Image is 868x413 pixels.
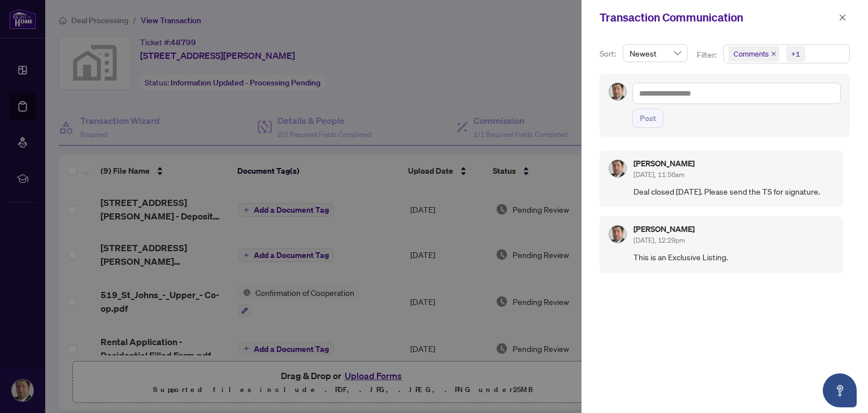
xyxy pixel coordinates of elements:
h5: [PERSON_NAME] [633,225,695,233]
span: Newest [630,45,681,62]
span: This is an Exclusive Listing. [633,251,834,264]
img: Profile Icon [609,83,626,100]
div: Transaction Communication [600,9,835,26]
span: close [771,51,776,57]
span: Deal closed [DATE]. Please send the TS for signature. [633,185,834,198]
p: Filter: [697,49,718,61]
button: Post [632,109,663,128]
h5: [PERSON_NAME] [633,160,695,167]
div: +1 [791,48,800,59]
span: Comments [728,46,779,62]
span: [DATE], 11:56am [633,170,684,179]
img: Profile Icon [609,226,626,243]
span: Comments [734,48,769,59]
p: Sort: [600,48,618,60]
span: [DATE], 12:29pm [633,236,685,244]
button: Open asap [823,373,857,407]
img: Profile Icon [609,160,626,177]
span: close [839,14,847,21]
